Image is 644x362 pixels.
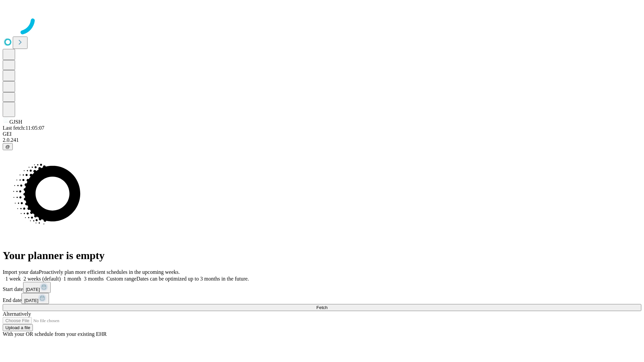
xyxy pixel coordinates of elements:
[3,269,39,275] span: Import your data
[106,276,136,282] span: Custom range
[3,125,44,131] span: Last fetch: 11:05:07
[21,293,49,304] button: [DATE]
[137,276,249,282] span: Dates can be optimized up to 3 months in the future.
[3,304,641,311] button: Fetch
[23,282,51,293] button: [DATE]
[63,276,81,282] span: 1 month
[3,282,641,293] div: Start date
[316,305,327,310] span: Fetch
[84,276,104,282] span: 3 months
[3,131,641,137] div: GEI
[9,119,22,125] span: GJSH
[26,287,40,292] span: [DATE]
[5,276,21,282] span: 1 week
[39,269,180,275] span: Proactively plan more efficient schedules in the upcoming weeks.
[23,276,61,282] span: 2 weeks (default)
[5,144,10,149] span: @
[3,331,107,337] span: With your OR schedule from your existing EHR
[3,311,31,317] span: Alternatively
[3,293,641,304] div: End date
[3,143,13,150] button: @
[3,249,641,262] h1: Your planner is empty
[3,137,641,143] div: 2.0.241
[24,298,38,303] span: [DATE]
[3,324,33,331] button: Upload a file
